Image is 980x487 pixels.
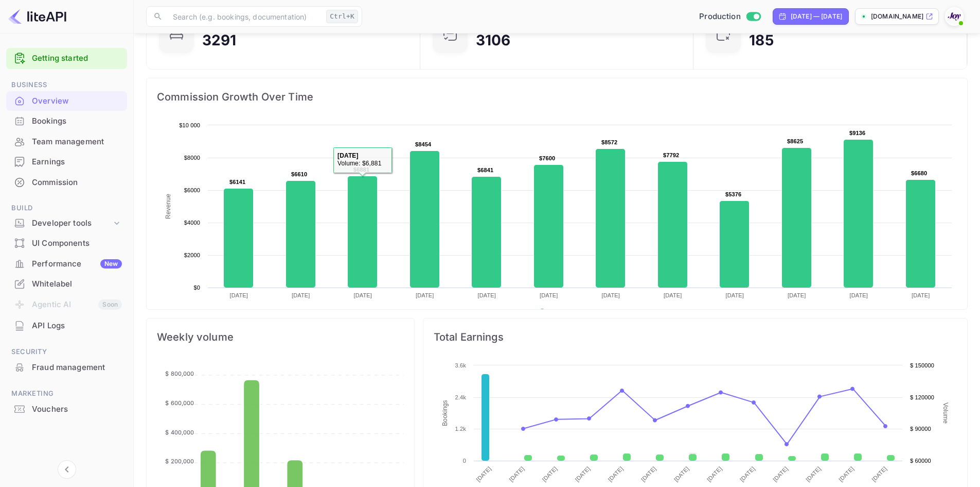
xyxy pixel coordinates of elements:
text: $7792 [663,152,679,158]
text: $6610 [291,171,307,177]
img: With Joy [946,8,963,25]
div: Ctrl+K [326,10,358,23]
text: [DATE] [772,465,789,483]
text: [DATE] [508,465,525,483]
span: Marketing [6,388,127,399]
text: 1.2k [455,426,466,432]
div: Developer tools [6,214,127,232]
img: LiteAPI logo [8,8,66,25]
div: API Logs [6,316,127,336]
div: Performance [32,258,122,270]
tspan: $ 400,000 [165,429,194,436]
div: Team management [32,136,122,148]
text: 2.4k [455,394,466,400]
text: [DATE] [229,292,248,298]
text: [DATE] [739,465,756,483]
text: $6841 [477,167,493,173]
input: Search (e.g. bookings, documentation) [167,6,322,27]
text: $ 150000 [910,362,934,368]
a: UI Components [6,233,127,253]
a: Vouchers [6,399,127,418]
div: [DATE] — [DATE] [791,12,842,21]
text: [DATE] [475,465,492,483]
text: 3.6k [455,362,466,368]
tspan: $ 800,000 [165,370,194,377]
div: UI Components [6,233,127,254]
div: Developer tools [32,217,112,229]
span: Production [699,11,741,23]
div: Click to change the date range period [773,8,849,25]
div: Switch to Sandbox mode [695,11,764,23]
text: $6000 [184,187,200,193]
span: Weekly volume [157,329,404,345]
text: $6680 [911,170,927,176]
span: Business [6,79,127,91]
div: Fraud management [32,362,122,374]
div: Team management [6,132,127,152]
text: [DATE] [664,292,682,298]
text: $8625 [787,138,803,144]
text: Revenue [165,194,172,219]
div: Vouchers [32,404,122,415]
div: Fraud management [6,358,127,378]
div: New [100,259,122,268]
div: Vouchers [6,399,127,419]
a: Overview [6,91,127,110]
tspan: $ 600,000 [165,399,194,407]
a: Whitelabel [6,274,127,293]
text: [DATE] [805,465,822,483]
text: [DATE] [912,292,930,298]
text: $10 000 [179,122,200,128]
text: [DATE] [673,465,690,483]
div: 3106 [476,33,511,47]
text: $4000 [184,220,200,226]
text: [DATE] [574,465,591,483]
text: [DATE] [541,465,558,483]
span: Commission Growth Over Time [157,89,957,105]
text: $ 60000 [910,458,931,464]
text: $5376 [725,191,741,197]
span: Build [6,203,127,214]
div: Bookings [32,115,122,127]
a: API Logs [6,316,127,335]
text: [DATE] [788,292,806,298]
text: $8454 [415,141,432,147]
text: [DATE] [416,292,434,298]
div: Whitelabel [6,274,127,294]
text: $6141 [229,179,245,185]
text: 0 [462,458,466,464]
text: [DATE] [477,292,496,298]
text: $2000 [184,252,200,258]
div: Getting started [6,48,127,69]
div: Whitelabel [32,278,122,290]
a: Getting started [32,53,122,64]
text: Volume [942,402,949,424]
span: Security [6,346,127,358]
div: Earnings [32,156,122,168]
text: Bookings [441,400,449,426]
button: Collapse navigation [58,460,76,479]
text: $8000 [184,155,200,161]
a: PerformanceNew [6,254,127,273]
div: Overview [6,91,127,111]
text: [DATE] [639,465,657,483]
span: Total Earnings [434,329,957,345]
div: Earnings [6,152,127,172]
p: [DOMAIN_NAME] [871,12,923,21]
text: [DATE] [601,292,620,298]
div: API Logs [32,320,122,332]
div: 3291 [202,33,237,47]
a: Earnings [6,152,127,171]
div: Bookings [6,111,127,131]
text: [DATE] [725,292,744,298]
text: $7600 [539,155,555,161]
text: [DATE] [870,465,888,483]
text: $9136 [849,130,865,136]
div: PerformanceNew [6,254,127,274]
text: $0 [193,284,200,291]
text: [DATE] [540,292,558,298]
div: 185 [749,33,773,47]
text: [DATE] [706,465,723,483]
text: $ 90000 [910,426,931,432]
a: Bookings [6,111,127,130]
